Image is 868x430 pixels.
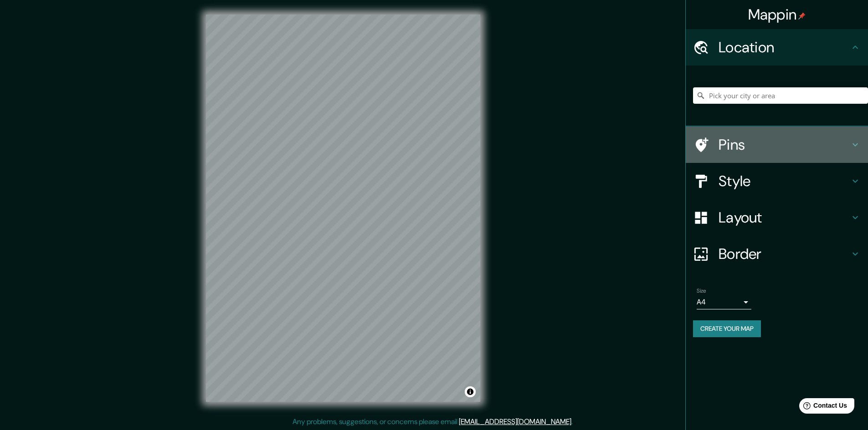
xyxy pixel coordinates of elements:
[686,163,868,199] div: Style
[719,38,850,56] h4: Location
[686,29,868,66] div: Location
[686,199,868,236] div: Layout
[697,287,706,295] label: Size
[459,417,571,426] a: [EMAIL_ADDRESS][DOMAIN_NAME]
[748,5,806,24] h4: Mappin
[293,416,573,427] p: Any problems, suggestions, or concerns please email .
[719,172,850,190] h4: Style
[693,87,868,104] input: Pick your city or area
[574,416,576,427] div: .
[686,126,868,163] div: Pins
[573,416,574,427] div: .
[787,395,858,420] iframe: Help widget launcher
[465,386,476,397] button: Toggle attribution
[719,208,850,227] h4: Layout
[719,245,850,263] h4: Border
[693,320,761,337] button: Create your map
[719,136,850,154] h4: Pins
[206,15,480,402] canvas: Map
[798,12,806,20] img: pin-icon.png
[697,295,751,309] div: A4
[686,236,868,272] div: Border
